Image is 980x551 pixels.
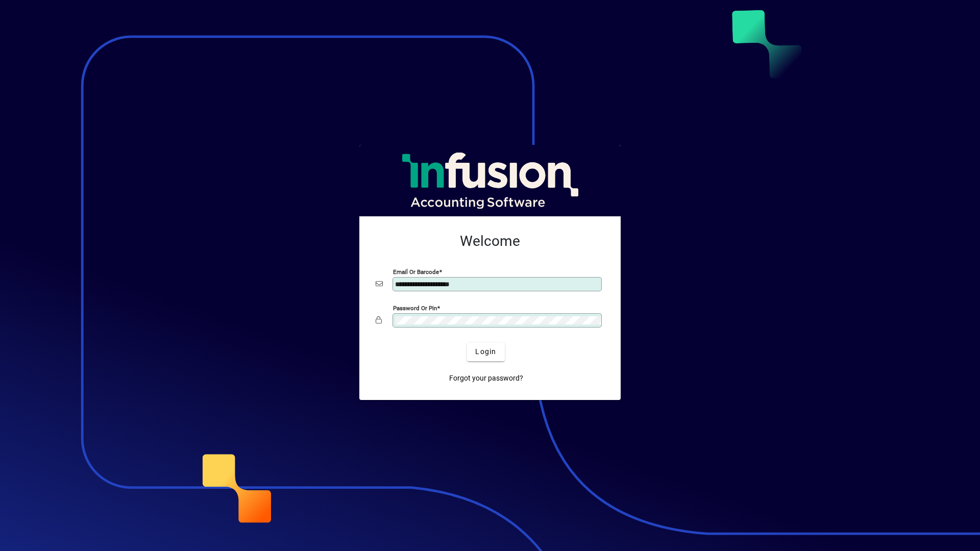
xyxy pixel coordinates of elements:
[445,369,527,388] a: Forgot your password?
[376,233,604,250] h2: Welcome
[467,343,504,361] button: Login
[475,346,496,357] span: Login
[449,373,523,384] span: Forgot your password?
[393,268,439,275] mat-label: Email or Barcode
[393,304,437,311] mat-label: Password or Pin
